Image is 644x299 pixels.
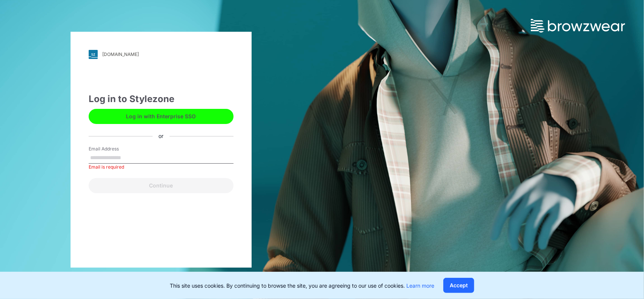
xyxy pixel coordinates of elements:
[89,50,98,59] img: svg+xml;base64,PHN2ZyB3aWR0aD0iMjgiIGhlaWdodD0iMjgiIHZpZXdCb3g9IjAgMCAyOCAyOCIgZmlsbD0ibm9uZSIgeG...
[89,164,234,170] div: Email is required
[406,282,434,289] a: Learn more
[89,50,234,59] a: [DOMAIN_NAME]
[89,92,234,106] div: Log in to Stylezone
[531,19,625,33] img: browzwear-logo.73288ffb.svg
[152,132,169,140] div: or
[89,146,141,152] label: Email Address
[443,278,474,293] button: Accept
[89,109,234,124] button: Log in with Enterprise SSO
[170,282,434,290] p: This site uses cookies. By continuing to browse the site, you are agreeing to our use of cookies.
[102,51,139,57] div: [DOMAIN_NAME]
